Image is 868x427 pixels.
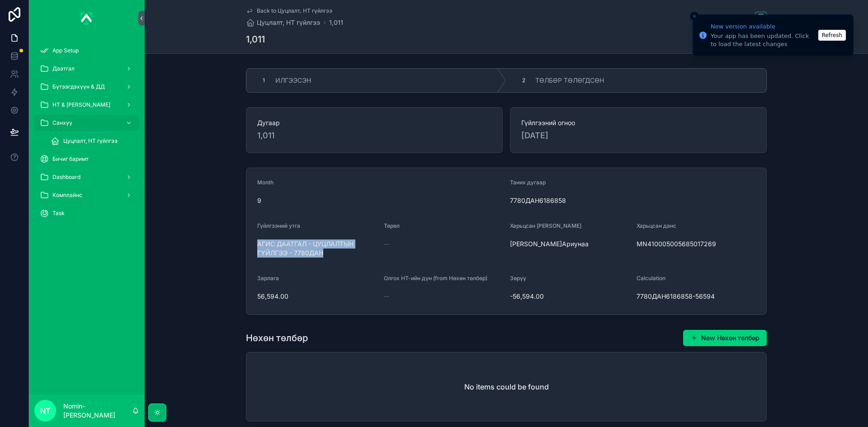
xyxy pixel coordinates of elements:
[34,79,139,95] a: Бүтээгдэхүүн & ДД
[52,101,110,108] span: НТ & [PERSON_NAME]
[637,292,756,301] span: 7780ДАН6186858-56594
[246,18,320,27] a: Цуцлалт, НТ гүйлгээ
[257,7,332,14] span: Back to Цуцлалт, НТ гүйлгээ
[711,32,816,48] div: Your app has been updated. Click to load the latest changes
[257,18,320,27] span: Цуцлалт, НТ гүйлгээ
[535,76,604,85] span: ТӨЛБӨР ТӨЛӨГДСӨН
[63,402,132,420] p: Nomin-[PERSON_NAME]
[34,205,139,221] a: Task
[384,292,389,301] span: --
[257,292,377,301] span: 56,594.00
[257,196,503,205] span: 9
[384,275,487,282] span: Олгох НТ-ийн дүн (from Нөхөн төлбөр)
[257,222,300,229] span: Гүйлгээний утга
[510,179,546,186] span: Таних дугаар
[263,77,265,84] span: 1
[34,97,139,113] a: НТ & [PERSON_NAME]
[510,275,526,282] span: Зөрүү
[275,76,311,85] span: ИЛГЭЭСЭН
[521,129,755,142] span: [DATE]
[40,405,50,416] span: NT
[52,192,82,199] span: Комплайнс
[384,239,389,249] span: --
[34,187,139,203] a: Комплайнс
[63,137,118,145] span: Цуцлалт, НТ гүйлгээ
[711,22,816,31] div: New version available
[257,179,274,186] span: Month
[521,118,755,127] span: Гүйлгээний огноо
[52,155,89,163] span: Бичиг баримт
[637,275,665,282] span: Calculation
[246,332,308,344] h1: Нөхөн төлбөр
[683,330,767,346] button: New Нөхөн төлбөр
[257,239,377,258] span: АГИС ДААТГАЛ - ЦУЦЛАЛТЫН ГҮЙЛГЭЭ - 7780ДАН
[52,210,65,217] span: Task
[34,42,139,59] a: App Setup
[257,275,279,282] span: Зарлага
[329,18,343,27] a: 1,011
[34,151,139,167] a: Бичиг баримт
[52,119,72,127] span: Санхүү
[510,239,629,249] span: [PERSON_NAME]Ариунаа
[34,169,139,185] a: Dashboard
[510,196,755,205] span: 7780ДАН6186858
[637,222,676,229] span: Харьцсан данс
[52,83,105,90] span: Бүтээгдэхүүн & ДД
[690,12,699,21] button: Close toast
[464,381,549,392] h2: No items could be found
[257,129,491,142] span: 1,011
[52,47,79,54] span: App Setup
[510,222,581,229] span: Харьцсан [PERSON_NAME]
[246,7,332,14] a: Back to Цуцлалт, НТ гүйлгээ
[52,65,75,72] span: Даатгал
[257,118,491,127] span: Дугаар
[246,33,265,46] h1: 1,011
[637,239,756,249] span: MN410005005685017269
[34,61,139,77] a: Даатгал
[80,11,93,25] img: App logo
[384,222,400,229] span: Төрөл
[45,133,139,149] a: Цуцлалт, НТ гүйлгээ
[510,292,629,301] span: -56,594.00
[522,77,525,84] span: 2
[52,174,80,181] span: Dashboard
[818,30,846,41] button: Refresh
[34,115,139,131] a: Санхүү
[29,36,145,233] div: scrollable content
